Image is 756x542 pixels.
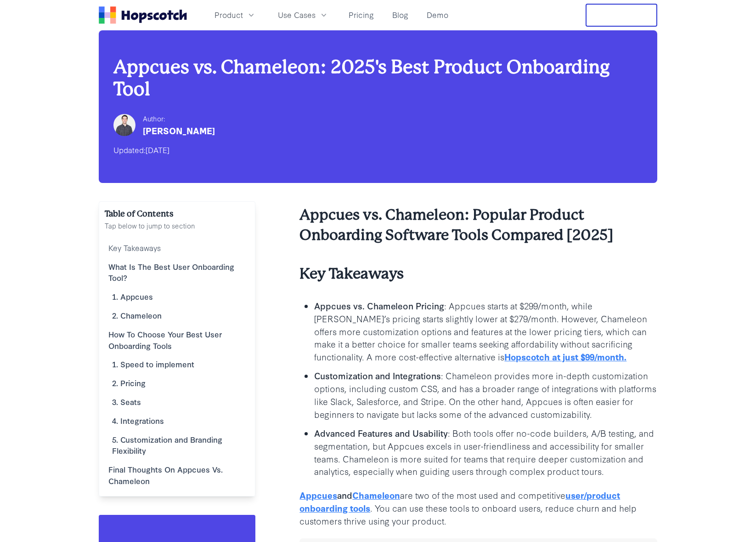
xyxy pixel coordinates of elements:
[299,264,657,284] h3: Key Takeaways
[504,350,626,363] a: Hopscotch at just $99/month.
[143,113,215,124] div: Author:
[112,310,162,320] b: 2. Chameleon
[105,460,249,491] a: Final Thoughts On Appcues Vs. Chameleon
[105,325,249,355] a: How To Choose Your Best User Onboarding Tools
[278,9,316,21] span: Use Cases
[314,299,444,312] b: Appcues vs. Chameleon Pricing
[112,377,146,388] b: 2. Pricing
[105,239,249,257] a: Key Takeaways
[105,306,249,325] a: 2. Chameleon
[113,56,643,100] h1: Appcues vs. Chameleon: 2025's Best Product Onboarding Tool
[143,124,215,137] div: [PERSON_NAME]
[105,430,249,461] a: 5. Customization and Branding Flexibility
[314,299,657,363] p: : Appcues starts at $299/month, while [PERSON_NAME]’s pricing starts slightly lower at $279/month...
[108,464,223,486] b: Final Thoughts On Appcues Vs. Chameleon
[299,489,657,527] p: are two of the most used and competitive . You can use these tools to onboard users, reduce churn...
[112,396,141,407] b: 3. Seats
[105,207,249,220] h2: Table of Contents
[299,206,613,244] b: Appcues vs. Chameleon: Popular Product Onboarding Software Tools Compared [2025]
[105,374,249,393] a: 2. Pricing
[214,9,243,21] span: Product
[272,7,334,23] button: Use Cases
[337,489,352,501] b: and
[105,411,249,430] a: 4. Integrations
[112,415,164,426] b: 4. Integrations
[105,287,249,306] a: 1. Appcues
[209,7,261,23] button: Product
[99,6,187,24] a: Home
[112,291,153,302] b: 1. Appcues
[105,220,249,231] p: Tap below to jump to section
[112,434,222,456] b: 5. Customization and Branding Flexibility
[389,7,412,23] a: Blog
[299,489,620,514] a: user/product onboarding tools
[108,329,222,351] b: How To Choose Your Best User Onboarding Tools
[105,355,249,374] a: 1. Speed to implement
[108,261,234,283] b: What Is The Best User Onboarding Tool?
[105,393,249,411] a: 3. Seats
[105,257,249,288] a: What Is The Best User Onboarding Tool?
[314,427,657,478] p: : Both tools offer no-code builders, A/B testing, and segmentation, but Appcues excels in user-fr...
[314,427,448,439] b: Advanced Features and Usability
[112,359,194,369] b: 1. Speed to implement
[345,7,378,23] a: Pricing
[146,144,169,155] time: [DATE]
[423,7,452,23] a: Demo
[586,4,657,27] button: Free Trial
[299,489,337,501] a: Appcues
[352,489,400,501] a: Chameleon
[113,114,135,136] img: Mark Spera
[113,143,643,157] div: Updated:
[314,369,657,421] p: : Chameleon provides more in-depth customization options, including custom CSS, and has a broader...
[314,369,441,382] b: Customization and Integrations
